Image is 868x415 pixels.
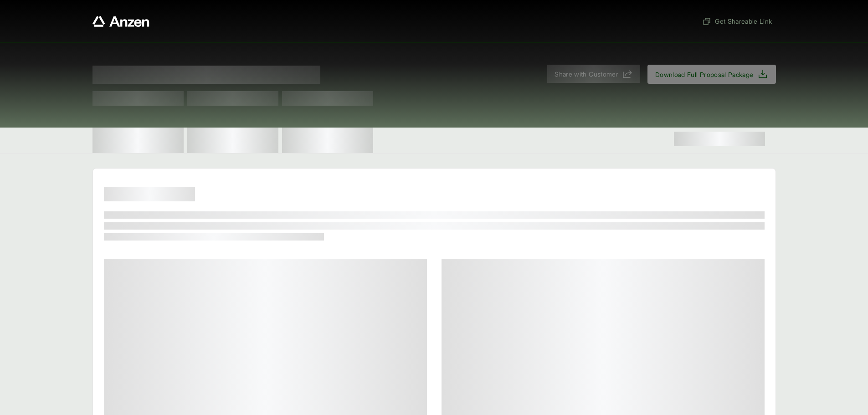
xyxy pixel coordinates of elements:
span: Test [187,91,278,106]
button: Get Shareable Link [699,13,776,30]
span: Share with Customer [555,69,618,79]
span: Test [92,91,184,106]
span: Get Shareable Link [702,16,772,26]
a: Anzen website [92,16,149,27]
span: Proposal for [92,66,320,84]
span: Test [282,91,373,106]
